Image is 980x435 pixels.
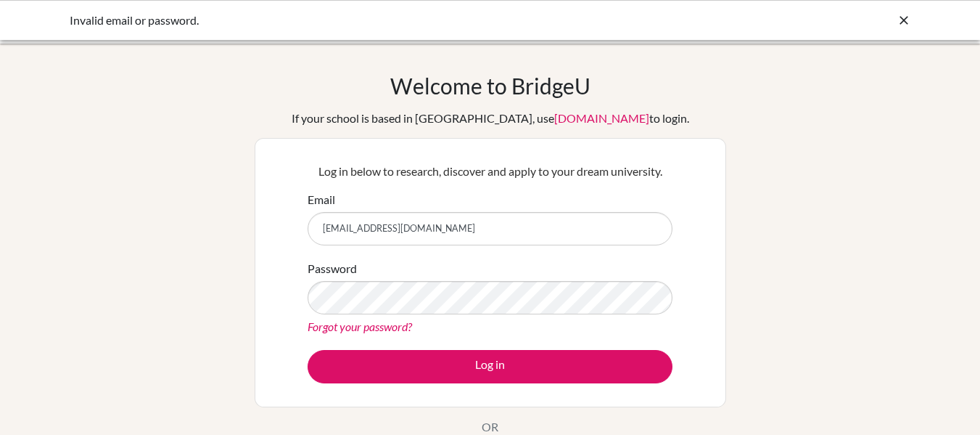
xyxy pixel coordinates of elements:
[554,111,649,125] a: [DOMAIN_NAME]
[308,163,672,180] p: Log in below to research, discover and apply to your dream university.
[308,350,672,383] button: Log in
[70,12,693,29] div: Invalid email or password.
[308,320,412,333] a: Forgot your password?
[308,260,357,277] label: Password
[308,191,335,208] label: Email
[292,110,689,127] div: If your school is based in [GEOGRAPHIC_DATA], use to login.
[390,73,590,99] h1: Welcome to BridgeU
